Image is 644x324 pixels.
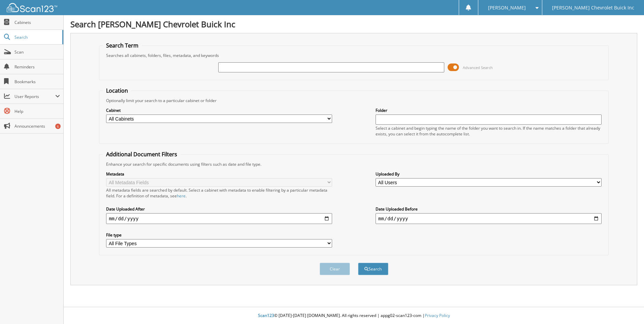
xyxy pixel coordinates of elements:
[103,98,605,103] div: Optionally limit your search to a particular cabinet or folder
[610,292,644,324] iframe: Chat Widget
[376,125,602,137] div: Select a cabinet and begin typing the name of the folder you want to search in. If the name match...
[358,263,388,275] button: Search
[106,171,332,177] label: Metadata
[14,123,60,129] span: Announcements
[106,107,332,113] label: Cabinet
[14,20,60,25] span: Cabinets
[103,53,605,58] div: Searches all cabinets, folders, files, metadata, and keywords
[425,313,450,318] a: Privacy Policy
[103,42,142,49] legend: Search Term
[177,193,186,199] a: here
[376,213,602,224] input: end
[55,124,61,129] div: 6
[376,171,602,177] label: Uploaded By
[7,3,57,12] img: scan123-logo-white.svg
[70,19,637,30] h1: Search [PERSON_NAME] Chevrolet Buick Inc
[103,87,131,94] legend: Location
[103,161,605,167] div: Enhance your search for specific documents using filters such as date and file type.
[14,64,60,70] span: Reminders
[14,34,59,40] span: Search
[376,206,602,212] label: Date Uploaded Before
[376,107,602,113] label: Folder
[14,49,60,55] span: Scan
[106,232,332,238] label: File type
[14,79,60,85] span: Bookmarks
[103,151,181,158] legend: Additional Document Filters
[106,187,332,199] div: All metadata fields are searched by default. Select a cabinet with metadata to enable filtering b...
[14,108,60,114] span: Help
[106,213,332,224] input: start
[463,65,493,70] span: Advanced Search
[106,206,332,212] label: Date Uploaded After
[320,263,350,275] button: Clear
[258,313,274,318] span: Scan123
[64,307,644,324] div: © [DATE]-[DATE] [DOMAIN_NAME]. All rights reserved | appg02-scan123-com |
[14,94,55,99] span: User Reports
[488,6,526,10] span: [PERSON_NAME]
[552,6,634,10] span: [PERSON_NAME] Chevrolet Buick Inc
